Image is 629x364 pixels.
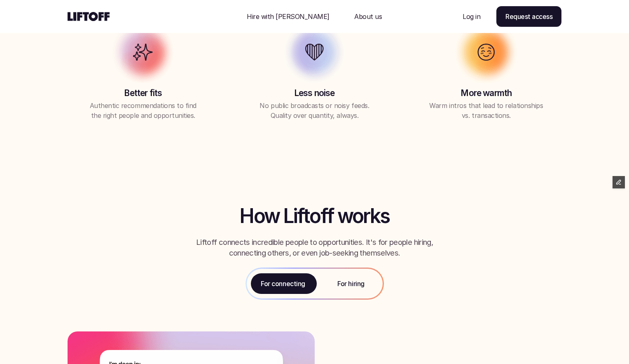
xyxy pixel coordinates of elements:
[453,7,490,26] a: Nav Link
[257,101,372,121] p: No public broadcasts or noisy feeds. Quality over quantity, always.
[239,205,389,227] h2: How Liftoff works
[85,101,201,121] p: Authentic recommendations to find the right people and opportunities.
[239,87,390,99] p: Less noise
[411,87,562,99] p: More warmth
[261,279,305,289] p: For connecting
[344,7,392,26] a: Nav Link
[463,12,480,21] p: Log in
[182,237,447,258] p: Liftoff connects incredible people to opportunities. It's for people hiring, connecting others, o...
[354,12,382,21] p: About us
[237,7,339,26] a: Nav Link
[505,12,552,21] p: Request access
[613,176,625,188] button: Edit Framer Content
[496,6,561,27] a: Request access
[426,101,546,121] p: Warm intros that lead to relationships vs. transactions.
[247,12,330,21] p: Hire with [PERSON_NAME]
[68,87,219,99] p: Better fits
[337,279,364,289] p: For hiring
